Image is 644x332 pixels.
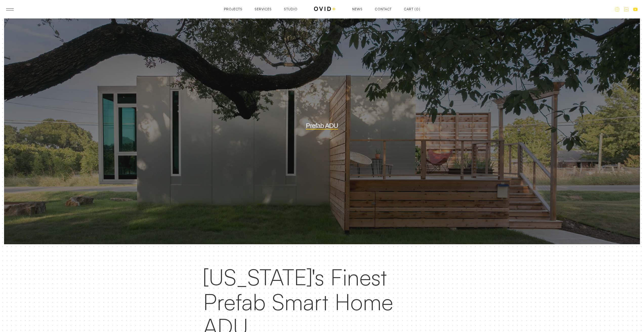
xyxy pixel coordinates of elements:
div: 0 [416,8,419,11]
div: Cart [404,8,413,11]
h2: Prefab ADU [306,122,338,129]
div: ) [419,8,420,11]
a: Projects [224,8,242,11]
div: ( [414,8,416,11]
a: News [352,8,363,11]
a: Open cart [404,8,420,11]
a: Studio [284,8,298,11]
a: Contact [375,8,392,11]
a: Services [255,8,272,11]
